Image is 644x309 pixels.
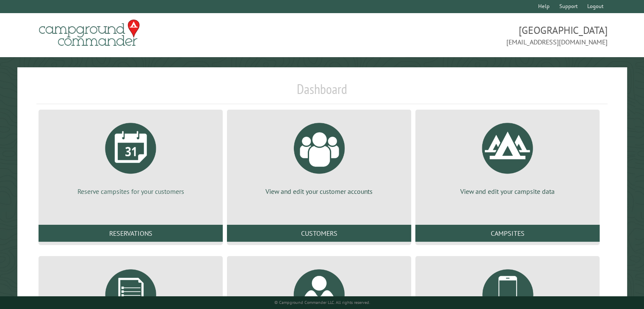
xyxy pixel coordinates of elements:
a: Reservations [39,225,223,242]
img: Campground Commander [36,17,142,50]
p: View and edit your campsite data [426,187,589,196]
a: View and edit your customer accounts [237,116,401,196]
p: Reserve campsites for your customers [49,187,213,196]
a: View and edit your campsite data [426,116,589,196]
span: [GEOGRAPHIC_DATA] [EMAIL_ADDRESS][DOMAIN_NAME] [322,23,608,47]
a: Reserve campsites for your customers [49,116,213,196]
a: Customers [227,225,411,242]
a: Campsites [415,225,600,242]
small: © Campground Commander LLC. All rights reserved. [274,300,370,305]
p: View and edit your customer accounts [237,187,401,196]
h1: Dashboard [36,81,608,104]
